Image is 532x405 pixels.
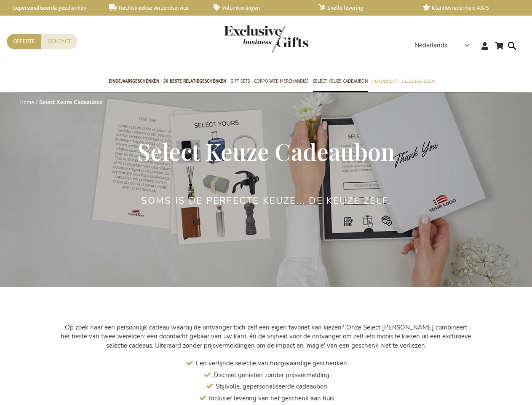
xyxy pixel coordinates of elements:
[60,323,473,350] p: Op zoek naar een persoonlijk cadeau waarbij de ontvanger toch zelf een eigen favoriet kan kiezen?...
[196,359,347,367] span: Een verfijnde selectie van hoogwaardige geschenken
[224,25,308,53] img: Exclusive Business gifts logo
[254,77,309,86] span: Corporate Merchandise
[318,4,410,11] a: Snelle levering
[214,371,329,379] span: Discreet genieten zonder prijsvermelding
[209,394,334,402] span: Inclusief levering van het geschenk aan huis
[214,4,305,11] a: Volumkortingen
[39,99,103,106] strong: Select Keuze Cadeaubon
[19,99,34,106] a: Home
[41,34,78,49] a: Contact
[414,40,475,50] div: Nederlands
[109,77,159,86] span: Eindejaarsgeschenken
[141,196,391,206] h2: Soms is de perfecte keuze... de keuze zelf.
[230,77,250,86] span: Gift Sets
[313,77,368,86] span: Select Keuze Cadeaubon
[372,77,397,86] span: Per Budget
[7,34,41,49] a: Offerte
[109,4,201,11] a: Rechtstreekse verzendservice
[216,382,327,391] span: Stijlvolle, gepersonaliseerde cadeaubon
[224,25,266,53] a: store logo
[4,4,96,11] a: Gepersonaliseerde geschenken
[414,40,447,50] span: Nederlands
[423,4,514,11] a: Klanttevredenheid 4,6/5
[401,77,434,86] span: Gelegenheden
[137,135,395,167] span: Select Keuze Cadeaubon
[163,77,226,86] span: 50 beste relatiegeschenken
